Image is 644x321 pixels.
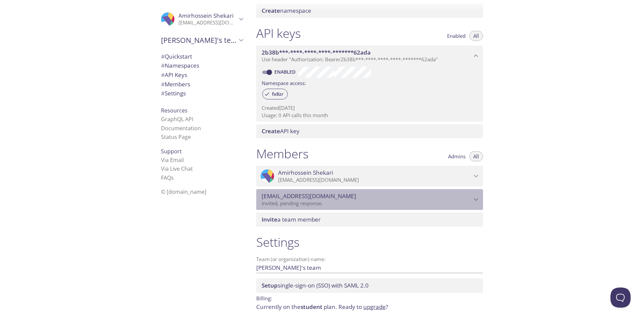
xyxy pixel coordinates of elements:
span: fx8zr [268,91,287,97]
h1: Settings [256,235,483,250]
a: GraphQL API [161,115,193,123]
p: Usage: 0 API calls this month [262,112,478,119]
span: # [161,53,165,60]
div: Amirhossein's team [156,31,248,49]
span: # [161,62,165,69]
p: [EMAIL_ADDRESS][DOMAIN_NAME] [278,177,472,183]
a: Documentation [161,125,201,132]
span: API Keys [161,71,187,79]
span: Invite [262,216,277,223]
span: Resources [161,107,187,114]
div: Team Settings [156,89,248,98]
h1: API keys [256,26,301,41]
a: Enabled [273,69,298,75]
p: Created [DATE] [262,104,478,111]
span: [EMAIL_ADDRESS][DOMAIN_NAME] [262,192,356,200]
div: pouya.s@gmail.com [256,189,483,210]
button: All [469,151,483,161]
iframe: Help Scout Beacon - Open [610,288,631,308]
div: Create API Key [256,124,483,138]
div: Setup SSO [256,278,483,293]
p: Billing: [256,293,483,303]
span: © [DOMAIN_NAME] [161,188,206,195]
span: student [301,303,322,311]
div: Members [156,80,248,89]
span: [PERSON_NAME]'s team [161,35,237,45]
div: Create namespace [256,4,483,18]
span: Members [161,80,190,88]
span: # [161,71,165,79]
span: Create [262,127,280,135]
div: Amirhossein Shekari [156,8,248,30]
div: Namespaces [156,61,248,70]
a: Via Live Chat [161,165,193,172]
span: Amirhossein Shekari [178,12,233,19]
span: Ready to ? [338,303,388,311]
span: Amirhossein Shekari [278,169,333,176]
span: API key [262,127,300,135]
label: Team (or organization) name: [256,257,326,262]
span: Settings [161,89,186,97]
p: Invited, pending response. [262,200,472,207]
div: Quickstart [156,52,248,61]
a: upgrade [363,303,386,311]
span: Namespaces [161,62,199,69]
div: Amirhossein Shekari [256,166,483,186]
span: Support [161,148,182,155]
span: a team member [262,216,321,223]
span: Quickstart [161,53,192,60]
span: s [171,174,174,181]
span: # [161,89,165,97]
span: Setup [262,282,278,289]
p: [EMAIL_ADDRESS][DOMAIN_NAME] [178,19,237,26]
div: API Keys [156,70,248,80]
button: Admins [444,151,470,161]
div: Invite a team member [256,213,483,227]
div: fx8zr [262,89,288,99]
a: Status Page [161,133,191,141]
a: FAQ [161,174,174,181]
span: # [161,80,165,88]
label: Namespace access: [262,78,306,87]
button: All [469,31,483,41]
span: single-sign-on (SSO) with SAML 2.0 [262,282,369,289]
h1: Members [256,146,309,161]
p: Currently on the plan. [256,303,483,311]
button: Enabled [443,31,470,41]
a: Via Email [161,156,184,164]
